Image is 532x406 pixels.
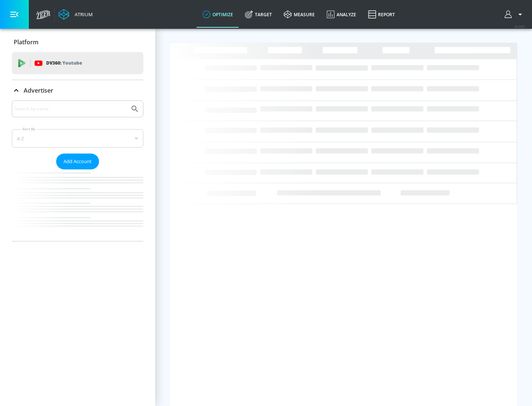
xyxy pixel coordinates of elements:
[12,129,143,148] div: A-Z
[12,169,143,241] nav: list of Advertiser
[14,38,38,46] p: Platform
[197,1,239,28] a: optimize
[12,100,143,241] div: Advertiser
[12,32,143,52] div: Platform
[362,1,401,28] a: Report
[62,59,82,67] p: Youtube
[24,86,53,94] p: Advertiser
[72,11,93,18] div: Atrium
[46,59,82,67] p: DV360:
[21,127,37,131] label: Sort By
[15,104,127,114] input: Search by name
[278,1,321,28] a: measure
[239,1,278,28] a: Target
[56,154,99,169] button: Add Account
[58,9,93,20] a: Atrium
[64,157,92,166] span: Add Account
[321,1,362,28] a: Analyze
[514,24,525,28] span: v 4.24.0
[12,80,143,101] div: Advertiser
[12,52,143,74] div: DV360: Youtube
